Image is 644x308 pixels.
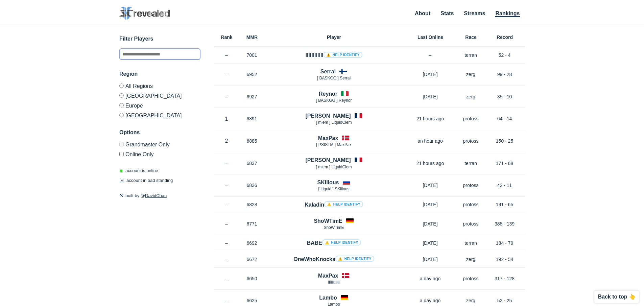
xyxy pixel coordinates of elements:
[214,115,239,123] p: 1
[119,91,200,100] label: [GEOGRAPHIC_DATA]
[214,35,239,40] h6: Rank
[318,134,338,142] h4: MaxPax
[403,240,457,246] p: [DATE]
[239,71,265,78] p: 6952
[293,255,374,263] h4: OneWhoKnocks
[239,182,265,189] p: 6836
[484,275,525,282] p: 317 - 128
[484,220,525,227] p: 388 - 139
[484,201,525,208] p: 191 - 65
[316,165,352,169] span: [ mlem ] LiquidClem
[316,120,352,125] span: [ mlem ] LiquidClem
[484,160,525,167] p: 171 - 68
[119,70,200,78] h3: Region
[484,182,525,189] p: 42 - 11
[318,272,338,280] h4: MaxPax
[403,71,457,78] p: [DATE]
[145,193,167,198] a: DavidChan
[317,76,351,80] span: [ BASKGG ] Serral
[214,71,239,78] p: –
[214,93,239,100] p: –
[457,35,484,40] h6: Race
[119,113,124,117] input: [GEOGRAPHIC_DATA]
[214,297,239,304] p: –
[328,280,340,285] span: lllIlllIllIl
[318,187,349,191] span: [ Lіquіd ] SKillous
[119,35,200,43] h3: Filter Players
[305,201,363,209] h4: Kaladin
[239,35,265,40] h6: MMR
[403,52,457,58] p: –
[214,256,239,263] p: –
[305,51,362,59] h4: llllllllllll
[322,239,361,245] a: ⚠️ Help identify
[119,192,200,199] p: built by @
[484,138,525,144] p: 150 - 25
[403,35,457,40] h6: Last Online
[457,71,484,78] p: zerg
[119,142,124,146] input: Grandmaster Only
[307,239,361,247] h4: BABE
[239,297,265,304] p: 6625
[239,160,265,167] p: 6837
[316,142,352,147] span: [ PSISTM ] MaxPax
[314,217,342,225] h4: ShoWTimE
[457,220,484,227] p: protoss
[328,302,340,307] span: Lambo
[457,52,484,58] p: terran
[457,240,484,246] p: terran
[239,240,265,246] p: 6692
[457,93,484,100] p: zerg
[316,98,352,103] span: [ BASKGG ] Reynor
[305,112,351,120] h4: [PERSON_NAME]
[457,256,484,263] p: zerg
[484,297,525,304] p: 52 - 25
[239,138,265,144] p: 6885
[484,240,525,246] p: 184 - 79
[403,275,457,282] p: a day ago
[403,182,457,189] p: [DATE]
[214,220,239,227] p: –
[119,177,173,184] p: account in bad standing
[119,168,123,173] span: ◉
[457,275,484,282] p: protoss
[598,294,636,300] p: Back to top 👆
[305,156,351,164] h4: [PERSON_NAME]
[324,225,344,230] span: ShoWTimE
[324,52,362,58] a: ⚠️ Help identify
[457,182,484,189] p: protoss
[119,93,124,98] input: [GEOGRAPHIC_DATA]
[317,179,339,186] h4: SKillous
[119,103,124,108] input: Europe
[403,256,457,263] p: [DATE]
[119,142,200,149] label: Only Show accounts currently in Grandmaster
[403,220,457,227] p: [DATE]
[214,160,239,167] p: –
[403,93,457,100] p: [DATE]
[457,201,484,208] p: protoss
[403,201,457,208] p: [DATE]
[239,52,265,58] p: 7001
[403,115,457,122] p: 21 hours ago
[119,193,124,198] span: 🛠
[415,10,430,16] a: About
[335,256,374,262] a: ⚠️ Help identify
[119,178,125,183] span: ☠️
[239,93,265,100] p: 6927
[484,35,525,40] h6: Record
[457,138,484,144] p: protoss
[403,138,457,144] p: an hour ago
[239,115,265,122] p: 6891
[119,167,158,174] p: account is online
[440,10,454,16] a: Stats
[457,115,484,122] p: protoss
[119,84,124,88] input: All Regions
[484,93,525,100] p: 35 - 10
[324,201,363,207] a: ⚠️ Help identify
[265,35,403,40] h6: Player
[484,52,525,58] p: 52 - 4
[484,256,525,263] p: 192 - 54
[239,220,265,227] p: 6771
[484,71,525,78] p: 99 - 28
[239,275,265,282] p: 6650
